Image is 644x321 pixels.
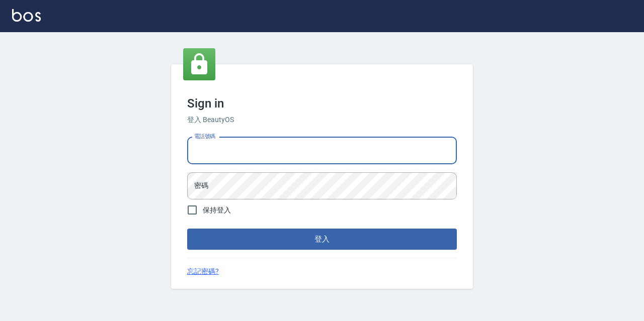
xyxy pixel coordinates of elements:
img: Logo [12,9,41,22]
h6: 登入 BeautyOS [187,115,457,125]
button: 登入 [187,229,457,250]
span: 保持登入 [203,205,231,216]
label: 電話號碼 [194,133,215,140]
a: 忘記密碼? [187,266,219,277]
h3: Sign in [187,96,457,111]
